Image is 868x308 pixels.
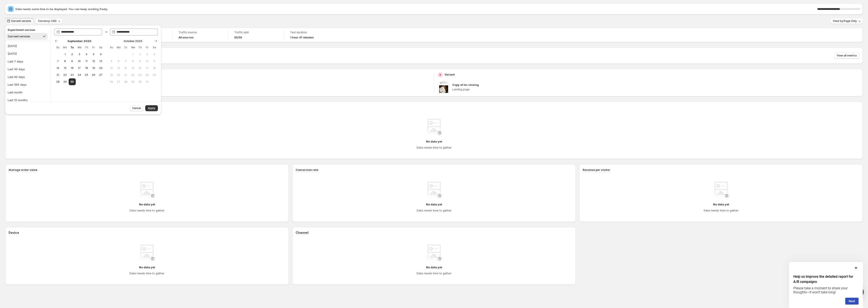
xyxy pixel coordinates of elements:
button: Tuesday October 28 2025 [122,78,129,85]
span: 25 [85,73,88,77]
button: Tuesday October 21 2025 [122,71,129,78]
div: Help us improve the detailed report for A/B campaigns [793,266,859,305]
button: Monday October 6 2025 [115,58,122,65]
th: Friday [144,44,151,51]
div: [DATE] [8,44,17,48]
span: 22 [131,73,135,77]
button: Saturday October 25 2025 [151,71,158,78]
button: Thursday October 30 2025 [136,78,144,85]
span: 30 [70,80,74,83]
p: Landing page [452,88,860,91]
span: 11 [153,59,156,63]
span: 50/50 [234,36,242,39]
span: Th [138,46,142,49]
button: Saturday October 11 2025 [151,58,158,65]
button: Start of range Today Tuesday September 30 2025 [69,78,76,85]
h4: Data needs time to gather [130,208,165,212]
span: 5 [109,59,113,63]
span: 27 [117,80,120,83]
h4: Data needs time to gather [130,271,165,275]
img: No data yet [425,244,443,262]
span: 6 [99,53,103,56]
h3: Device [9,231,19,235]
span: 20 [117,73,120,77]
button: Thursday September 4 2025 [83,51,90,58]
button: Friday October 3 2025 [144,51,151,58]
span: 7 [56,59,60,63]
img: No data yet [425,119,443,136]
button: Wednesday October 22 2025 [129,71,136,78]
button: Tuesday September 16 2025 [69,65,76,71]
span: 15 [131,66,135,70]
h4: Data needs time to gather [704,208,739,212]
span: Tu [70,46,74,49]
img: No data yet [712,182,730,199]
span: View by: Page Only [833,19,857,23]
button: Last 90 days [6,73,49,80]
button: Show previous month, August 2025 [53,38,59,44]
span: Traffic split [234,31,278,34]
span: 1 [131,53,135,56]
span: 1 [63,53,67,56]
button: Wednesday September 10 2025 [76,58,83,65]
p: Copy of im-closing [452,83,479,87]
span: 18 [153,66,156,70]
span: Th [85,46,88,49]
span: Current version [11,19,31,23]
h4: Data needs time to gather [417,208,452,212]
h4: Data needs time to gather [417,271,452,275]
button: Friday October 31 2025 [144,78,151,85]
div: [DATE] [8,52,17,56]
span: Currency: USD [38,19,57,23]
span: We [131,46,135,49]
span: 21 [56,73,60,77]
button: Last 30 days [6,66,49,73]
span: 3 [77,53,81,56]
span: 27 [99,73,103,77]
th: Wednesday [129,44,136,51]
h2: B [439,73,441,77]
button: Saturday September 6 2025 [97,51,104,58]
span: We [77,46,81,49]
span: 16 [138,66,142,70]
button: Saturday September 20 2025 [97,65,104,71]
th: Friday [90,44,97,51]
button: Friday September 19 2025 [90,65,97,71]
span: 14 [56,66,60,70]
span: Apply [148,106,155,110]
button: Friday October 10 2025 [144,58,151,65]
img: No data yet [138,244,156,262]
span: Tu [124,46,127,49]
span: 13 [117,66,120,70]
button: Friday September 5 2025 [90,51,97,58]
span: 10 [145,59,149,63]
th: Tuesday [122,44,129,51]
h4: All sources [178,36,194,39]
button: Monday October 13 2025 [115,65,122,71]
button: Saturday October 18 2025 [151,65,158,71]
button: Sunday October 5 2025 [108,58,115,65]
span: 20 [99,66,103,70]
span: Su [109,46,113,49]
span: Su [56,46,60,49]
div: Last 12 months [8,98,28,102]
span: 7 [124,59,127,63]
button: Sunday September 7 2025 [54,58,61,65]
span: 19 [92,66,95,70]
button: Show next month, November 2025 [153,38,159,44]
span: Fr [145,46,149,49]
th: Sunday [54,44,61,51]
button: Tuesday September 9 2025 [69,58,76,65]
span: 17 [145,66,149,70]
button: Thursday October 23 2025 [136,71,144,78]
button: Current version [5,18,34,24]
h3: Revenue per visitor [583,168,610,172]
button: Sunday October 19 2025 [108,71,115,78]
span: 31 [145,80,149,83]
span: 12 [109,66,113,70]
button: [DATE] [6,50,49,57]
th: Saturday [151,44,158,51]
h2: Experiment version [8,28,46,32]
th: Tuesday [69,44,76,51]
button: Saturday September 13 2025 [97,58,104,65]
